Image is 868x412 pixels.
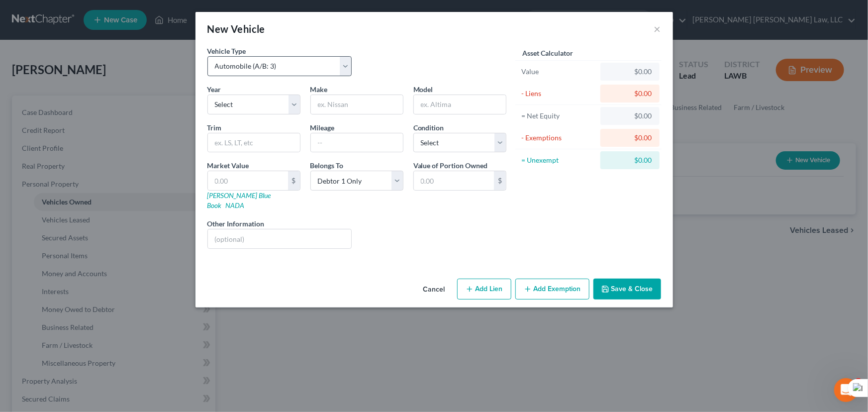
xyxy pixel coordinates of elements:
div: $0.00 [608,111,652,121]
div: $0.00 [608,155,652,165]
input: (optional) [208,229,352,248]
label: Vehicle Type [207,46,246,56]
input: 0.00 [414,171,494,190]
span: Belongs To [310,161,344,170]
label: Year [207,84,221,95]
div: $0.00 [608,67,652,77]
label: Model [413,84,433,95]
label: Market Value [207,160,249,171]
div: = Net Equity [521,111,596,121]
div: $ [494,171,506,190]
input: ex. Altima [414,95,506,114]
span: Make [310,85,328,94]
div: Value [521,67,596,77]
div: $ [288,171,300,190]
div: - Liens [521,89,596,99]
button: Add Lien [457,279,511,300]
iframe: Intercom live chat [834,378,858,402]
label: Value of Portion Owned [413,160,488,171]
label: Other Information [207,218,265,229]
label: Mileage [310,122,335,133]
span: 3 [855,378,863,386]
input: ex. Nissan [311,95,403,114]
div: = Unexempt [521,155,596,165]
label: Asset Calculator [522,48,573,58]
a: NADA [226,201,245,209]
div: $0.00 [608,133,652,143]
button: Add Exemption [515,279,589,300]
div: - Exemptions [521,133,596,143]
div: New Vehicle [207,22,265,36]
button: Save & Close [593,279,661,300]
button: × [654,23,661,35]
input: ex. LS, LT, etc [208,133,300,152]
input: -- [311,133,403,152]
button: Cancel [415,280,453,300]
label: Trim [207,122,222,133]
div: $0.00 [608,89,652,99]
label: Condition [413,122,444,133]
a: [PERSON_NAME] Blue Book [207,191,271,209]
input: 0.00 [208,171,288,190]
